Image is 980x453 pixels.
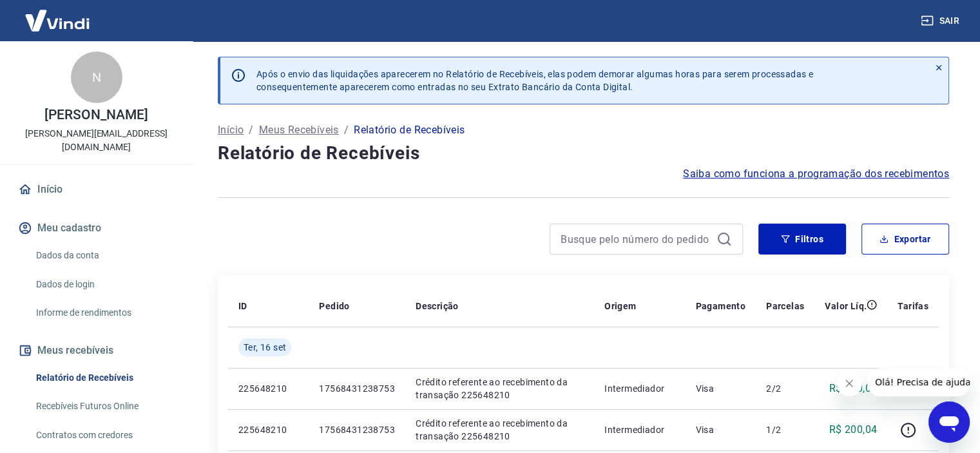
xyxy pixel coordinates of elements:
p: [PERSON_NAME] [44,108,148,122]
span: Ter, 16 set [244,341,286,354]
p: ID [238,300,247,313]
iframe: Fechar mensagem [836,371,862,396]
p: Descrição [416,300,459,313]
p: Valor Líq. [825,300,867,313]
p: Após o envio das liquidações aparecerem no Relatório de Recebíveis, elas podem demorar algumas ho... [256,68,813,93]
p: Intermediador [604,382,675,395]
h4: Relatório de Recebíveis [218,140,949,166]
button: Filtros [758,224,846,255]
a: Saiba como funciona a programação dos recebimentos [683,166,949,182]
p: Origem [604,300,636,313]
a: Início [218,122,244,138]
p: Tarifas [898,300,928,313]
div: N [71,52,122,103]
a: Início [15,175,177,204]
p: Visa [695,382,745,395]
a: Informe de rendimentos [31,300,177,326]
img: Vindi [15,1,99,40]
a: Recebíveis Futuros Online [31,393,177,419]
a: Meus Recebíveis [259,122,339,138]
button: Meus recebíveis [15,336,177,365]
p: R$ 200,04 [829,422,878,438]
a: Contratos com credores [31,422,177,448]
p: Crédito referente ao recebimento da transação 225648210 [416,417,584,443]
p: 17568431238753 [319,423,395,436]
p: R$ 200,04 [829,381,878,396]
p: 225648210 [238,423,298,436]
p: Pagamento [695,300,745,313]
p: 2/2 [766,382,804,395]
iframe: Mensagem da empresa [867,368,970,396]
p: 1/2 [766,423,804,436]
p: 17568431238753 [319,382,395,395]
p: / [249,122,253,138]
input: Busque pelo número do pedido [561,229,711,249]
button: Sair [918,9,965,33]
p: [PERSON_NAME][EMAIL_ADDRESS][DOMAIN_NAME] [10,127,182,154]
a: Dados da conta [31,242,177,269]
button: Meu cadastro [15,214,177,242]
p: Visa [695,423,745,436]
p: Crédito referente ao recebimento da transação 225648210 [416,376,584,401]
p: Pedido [319,300,349,313]
iframe: Botão para abrir a janela de mensagens [928,401,970,443]
p: Intermediador [604,423,675,436]
p: Relatório de Recebíveis [354,122,465,138]
a: Relatório de Recebíveis [31,365,177,391]
p: / [344,122,349,138]
p: Parcelas [766,300,804,313]
span: Olá! Precisa de ajuda? [8,9,108,19]
a: Dados de login [31,271,177,298]
p: 225648210 [238,382,298,395]
button: Exportar [861,224,949,255]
